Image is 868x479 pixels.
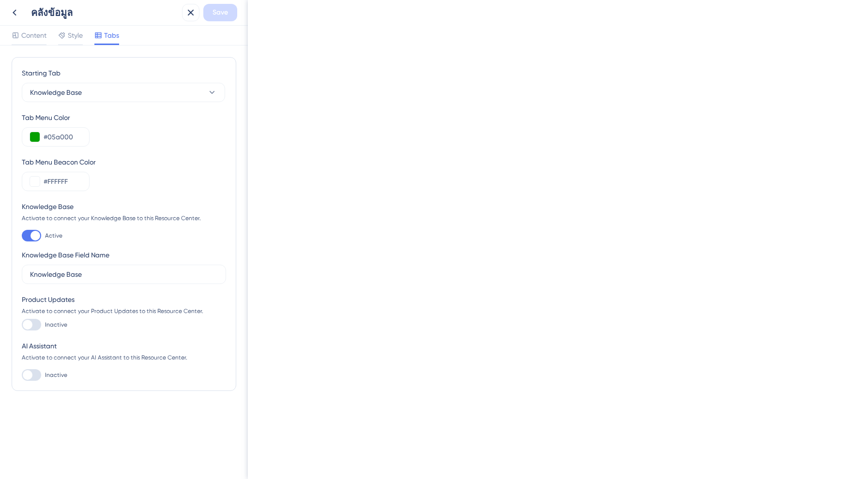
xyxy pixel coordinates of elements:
[30,87,82,98] span: Knowledge Base
[22,340,226,352] div: AI Assistant
[68,30,83,41] span: Style
[22,294,226,305] div: Product Updates
[45,321,67,329] span: Inactive
[203,4,237,21] button: Save
[22,67,61,79] span: Starting Tab
[213,7,228,18] span: Save
[22,83,225,102] button: Knowledge Base
[104,30,119,41] span: Tabs
[22,112,226,123] div: Tab Menu Color
[22,214,226,222] div: Activate to connect your Knowledge Base to this Resource Center.
[45,232,62,239] span: Active
[22,249,109,261] div: Knowledge Base Field Name
[31,6,178,19] div: คลังข้อมูล
[30,269,218,280] input: Knowledge Base
[22,354,226,361] div: Activate to connect your AI Assistant to this Resource Center.
[21,30,46,41] span: Content
[22,201,226,212] div: Knowledge Base
[45,371,67,379] span: Inactive
[22,156,226,168] div: Tab Menu Beacon Color
[22,307,226,315] div: Activate to connect your Product Updates to this Resource Center.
